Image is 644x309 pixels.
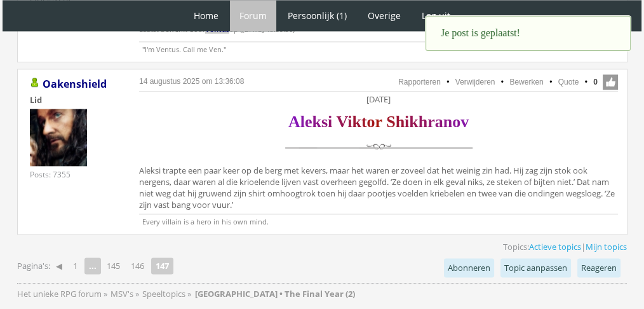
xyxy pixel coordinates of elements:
[30,169,70,180] div: Posts: 7355
[104,288,107,299] span: »
[328,113,332,131] span: i
[139,93,618,214] div: Aleksi trapte een paar keer op de berg met kevers, maar het waren er zoveel dat het weinig zin ha...
[139,77,244,86] a: 14 augustus 2025 om 13:36:08
[84,257,101,274] span: ...
[321,113,328,131] span: s
[375,113,382,131] span: r
[142,288,185,299] span: Speeltopics
[43,77,107,91] a: Oakenshield
[17,288,102,299] span: Het unieke RPG forum
[443,113,452,131] span: n
[68,257,83,275] a: 1
[586,241,627,252] a: Mijn topics
[444,258,494,277] a: Abonneren
[280,134,477,162] img: scheidingslijn.png
[529,241,581,252] a: Actieve topics
[460,113,469,131] span: v
[17,288,104,299] a: Het unieke RPG forum
[102,257,125,275] a: 145
[503,241,627,252] span: Topics: |
[139,41,618,54] p: "I'm Ventus. Call me Ven."
[426,16,631,51] div: Je post is geplaatst!
[386,113,395,131] span: S
[312,113,321,131] span: k
[51,257,67,275] a: ◀
[17,260,50,272] span: Pagina's:
[135,288,139,299] span: »
[347,113,352,131] span: i
[396,113,405,131] span: h
[30,109,87,166] img: Oakenshield
[300,113,305,131] span: l
[288,113,300,131] span: A
[455,78,495,86] a: Verwijderen
[139,93,618,105] div: [DATE]
[111,288,135,299] a: MSV's
[405,113,409,131] span: i
[336,113,347,131] span: V
[361,113,367,131] span: t
[151,257,173,274] strong: 147
[352,113,361,131] span: k
[142,288,187,299] a: Speeltopics
[427,113,435,131] span: r
[195,288,355,299] strong: [GEOGRAPHIC_DATA] • The Final Year (2)
[30,94,119,106] div: Lid
[593,76,598,88] span: 0
[111,288,133,299] span: MSV's
[367,113,375,131] span: o
[452,113,460,131] span: o
[509,78,543,86] a: Bewerken
[398,78,441,86] a: Rapporteren
[409,113,418,131] span: k
[30,78,40,88] img: Gebruiker is online
[187,288,191,299] span: »
[577,258,621,277] a: Reageren
[558,78,579,86] a: Quote
[139,214,618,226] p: Every villain is a hero in his own mind.
[500,258,571,277] a: Topic aanpassen
[305,113,312,131] span: e
[126,257,149,275] a: 146
[419,113,427,131] span: h
[435,113,443,131] span: a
